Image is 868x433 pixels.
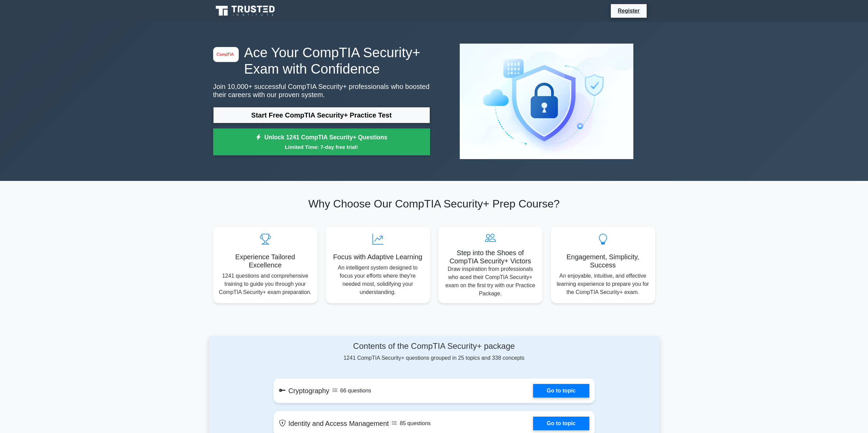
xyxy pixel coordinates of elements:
[444,249,537,265] h5: Step into the Shoes of CompTIA Security+ Victors
[274,341,595,351] h4: Contents of the CompTIA Security+ package
[533,384,589,398] a: Go to topic
[274,341,595,362] div: 1241 CompTIA Security+ questions grouped in 25 topics and 338 concepts
[219,253,312,269] h5: Experience Tailored Excellence
[454,38,639,165] img: CompTIA Security+ Preview
[556,272,650,296] p: An enjoyable, intuitive, and effective learning experience to prepare you for the CompTIA Securit...
[556,253,650,269] h5: Engagement, Simplicity, Success
[533,417,589,430] a: Go to topic
[213,128,430,156] a: Unlock 1241 CompTIA Security+ QuestionsLimited Time: 7-day free trial!
[213,197,655,210] h2: Why Choose Our CompTIA Security+ Prep Course?
[222,143,422,151] small: Limited Time: 7-day free trial!
[331,264,425,296] p: An intelligent system designed to focus your efforts where they're needed most, solidifying your ...
[213,44,430,77] h1: Ace Your CompTIA Security+ Exam with Confidence
[213,107,430,123] a: Start Free CompTIA Security+ Practice Test
[614,6,644,15] a: Register
[219,272,312,296] p: 1241 questions and comprehensive training to guide you through your CompTIA Security+ exam prepar...
[213,82,430,99] p: Join 10,000+ successful CompTIA Security+ professionals who boosted their careers with our proven...
[331,253,425,261] h5: Focus with Adaptive Learning
[444,265,537,298] p: Draw inspiration from professionals who aced their CompTIA Security+ exam on the first try with o...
